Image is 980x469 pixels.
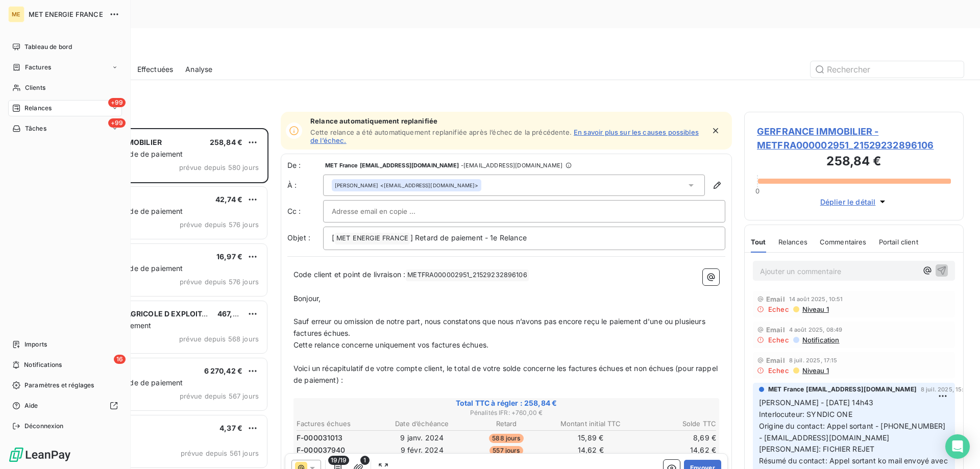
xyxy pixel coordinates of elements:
[757,152,951,172] h3: 258,84 €
[332,204,442,219] input: Adresse email en copie ...
[335,233,410,244] span: MET ENERGIE FRANCE
[751,238,766,246] span: Tout
[380,418,463,429] th: Date d’échéance
[310,117,704,125] span: Relance automatiquement replanifiée
[25,63,51,72] span: Factures
[778,238,807,246] span: Relances
[297,433,343,443] span: F-000031013
[181,449,259,457] span: prévue depuis 561 jours
[380,445,463,456] td: 9 févr. 2024
[8,336,122,353] a: Imports
[296,418,379,429] th: Factures échues
[215,195,242,204] span: 42,74 €
[287,180,323,190] label: À :
[549,445,632,456] td: 14,62 €
[180,392,259,400] span: prévue depuis 567 jours
[72,309,243,318] span: GROUPEMENT AGRICOLE D EXPLOITATION EN C
[25,124,46,133] span: Tâches
[179,335,259,343] span: prévue depuis 568 jours
[293,340,488,349] span: Cette relance concerne uniquement vos factures échues.
[310,128,572,136] span: Cette relance a été automatiquement replanifiée après l’échec de la précédente.
[380,432,463,443] td: 9 janv. 2024
[633,418,717,429] th: Solde TTC
[820,238,867,246] span: Commentaires
[360,456,370,465] span: 1
[332,233,334,242] span: [
[801,336,840,344] span: Notification
[179,163,259,171] span: prévue depuis 580 jours
[789,357,838,363] span: 8 juil. 2025, 17:15
[461,162,562,168] span: - [EMAIL_ADDRESS][DOMAIN_NAME]
[24,401,38,410] span: Aide
[464,418,548,429] th: Retard
[293,270,405,279] span: Code client et point de livraison :
[295,398,718,408] span: Total TTC à régler : 258,84 €
[489,434,523,443] span: 588 jours
[768,385,917,394] span: MET France [EMAIL_ADDRESS][DOMAIN_NAME]
[24,422,64,431] span: Déconnexion
[293,294,321,303] span: Bonjour,
[766,326,785,334] span: Email
[768,305,789,313] span: Echec
[757,125,951,152] span: GERFRANCE IMMOBILIER - METFRA000002951_21529232896106
[24,340,47,349] span: Imports
[216,252,242,261] span: 16,97 €
[287,160,323,170] span: De :
[766,295,785,303] span: Email
[108,118,126,128] span: +99
[8,59,122,76] a: Factures
[24,104,52,113] span: Relances
[217,309,249,318] span: 467,65 €
[295,408,718,417] span: Pénalités IFR : + 760,00 €
[633,445,717,456] td: 14,62 €
[768,336,789,344] span: Echec
[811,61,964,78] input: Rechercher
[335,182,378,189] span: [PERSON_NAME]
[789,296,843,302] span: 14 août 2025, 10:51
[8,39,122,55] a: Tableau de bord
[8,398,122,414] a: Aide
[768,366,789,375] span: Echec
[8,80,122,96] a: Clients
[8,377,122,393] a: Paramètres et réglages
[219,424,242,432] span: 4,37 €
[8,447,71,463] img: Logo LeanPay
[8,100,122,116] a: +99Relances
[180,278,259,286] span: prévue depuis 576 jours
[328,456,349,465] span: 19/19
[489,446,523,455] span: 557 jours
[108,98,126,107] span: +99
[755,187,759,195] span: 0
[185,64,212,75] span: Analyse
[8,120,122,137] a: +99Tâches
[879,238,918,246] span: Portail client
[406,269,529,281] span: METFRA000002951_21529232896106
[766,356,785,364] span: Email
[180,220,259,229] span: prévue depuis 576 jours
[25,83,45,92] span: Clients
[817,196,891,208] button: Déplier le détail
[293,317,707,337] span: Sauf erreur ou omission de notre part, nous constatons que nous n’avons pas encore reçu le paieme...
[287,233,310,242] span: Objet :
[789,327,843,333] span: 4 août 2025, 08:49
[24,42,72,52] span: Tableau de bord
[549,432,632,443] td: 15,89 €
[549,418,632,429] th: Montant initial TTC
[410,233,527,242] span: ] Retard de paiement - 1e Relance
[945,434,970,459] div: Open Intercom Messenger
[325,162,459,168] span: MET France [EMAIL_ADDRESS][DOMAIN_NAME]
[287,206,323,216] label: Cc :
[204,366,243,375] span: 6 270,42 €
[137,64,174,75] span: Effectuées
[633,432,717,443] td: 8,69 €
[310,128,699,144] a: En savoir plus sur les causes possibles de l’échec.
[293,364,720,384] span: Voici un récapitulatif de votre compte client, le total de votre solde concerne les factures échu...
[24,381,94,390] span: Paramètres et réglages
[297,445,346,455] span: F-000037940
[801,305,829,313] span: Niveau 1
[921,386,970,392] span: 8 juil. 2025, 15:01
[24,360,62,369] span: Notifications
[114,355,126,364] span: 16
[210,138,242,146] span: 258,84 €
[820,196,876,207] span: Déplier le détail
